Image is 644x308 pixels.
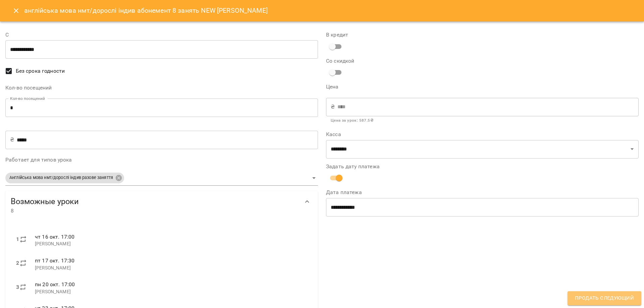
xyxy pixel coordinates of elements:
p: [PERSON_NAME] [35,241,307,247]
label: С [5,32,318,38]
label: 2 [16,259,19,267]
label: В кредит [326,32,639,38]
label: Работает для типов урока [5,157,318,163]
label: 1 [16,235,19,243]
span: 8 [11,207,299,215]
button: Продать следующий [568,291,641,305]
button: Show more [299,194,315,210]
label: 3 [16,283,19,291]
span: пт 17 окт. 17:30 [35,257,74,264]
span: Англійська мова нмт/дорослі індив разове заняття [5,175,117,181]
p: ₴ [331,103,335,111]
span: Продать следующий [575,294,634,303]
label: Цена [326,84,639,89]
label: Касса [326,132,639,137]
p: [PERSON_NAME] [35,289,307,295]
div: Англійська мова нмт/дорослі індив разове заняття [5,173,124,183]
span: пн 20 окт. 17:00 [35,281,75,288]
button: Close [8,3,24,19]
p: ₴ [10,136,14,144]
h6: англійська мова нмт/дорослі індив абонемент 8 занять NEW [PERSON_NAME] [24,5,268,16]
div: Англійська мова нмт/дорослі індив разове заняття [5,171,318,186]
b: Цена за урок : 587.5 ₴ [331,118,373,123]
span: Без срока годности [16,67,65,75]
span: Возможные уроки [11,196,299,207]
label: Кол-во посещений [5,85,318,90]
label: Со скидкой [326,58,430,64]
label: Дата платежа [326,190,639,195]
p: [PERSON_NAME] [35,265,307,271]
span: чт 16 окт. 17:00 [35,234,74,240]
label: Задать дату платежа [326,164,639,169]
